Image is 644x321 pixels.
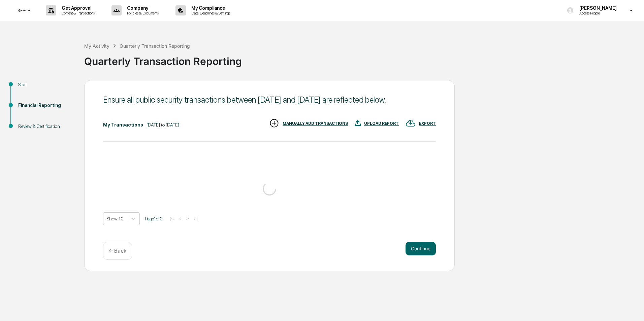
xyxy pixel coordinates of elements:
p: Company [122,5,162,11]
div: My Activity [84,43,109,49]
p: [PERSON_NAME] [574,5,620,11]
div: Review & Certification [18,123,73,130]
p: Policies & Documents [122,11,162,15]
img: EXPORT [406,118,416,128]
p: ← Back [109,248,126,254]
div: My Transactions [103,122,143,128]
p: Content & Transactions [56,11,98,15]
div: EXPORT [419,121,436,126]
div: Start [18,81,73,88]
button: >| [192,216,200,221]
div: MANUALLY ADD TRANSACTIONS [283,121,348,126]
img: logo [16,7,32,14]
p: My Compliance [186,5,234,11]
div: UPLOAD REPORT [364,121,399,126]
p: Get Approval [56,5,98,11]
div: [DATE] to [DATE] [147,122,179,128]
div: Quarterly Transaction Reporting [120,43,190,49]
p: Access People [574,11,620,15]
img: UPLOAD REPORT [355,118,361,128]
button: |< [168,216,175,221]
p: Data, Deadlines & Settings [186,11,234,15]
button: Continue [406,242,436,255]
div: Ensure all public security transactions between [DATE] and [DATE] are reflected below. [103,95,436,105]
img: MANUALLY ADD TRANSACTIONS [269,118,279,128]
button: > [184,216,191,221]
button: < [176,216,183,221]
div: Quarterly Transaction Reporting [84,50,641,67]
div: Financial Reporting [18,102,73,109]
span: Page 1 of 0 [145,216,163,221]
